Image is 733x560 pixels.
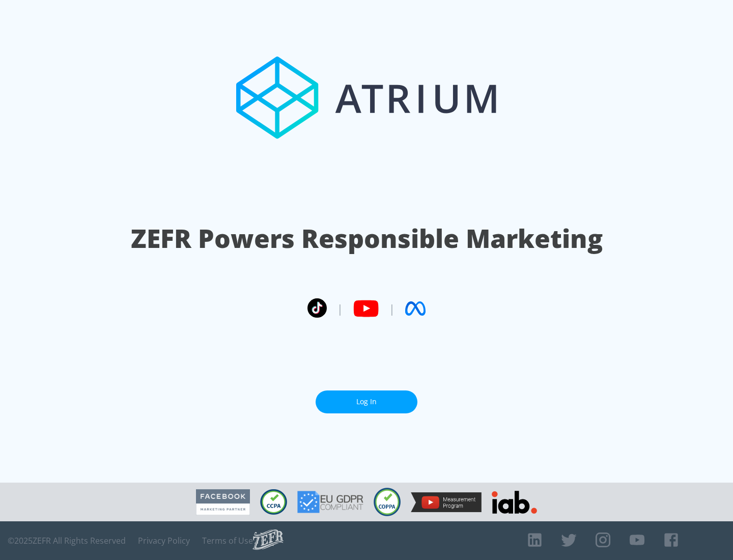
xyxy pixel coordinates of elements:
img: CCPA Compliant [260,489,287,515]
img: IAB [492,491,537,514]
span: | [389,301,395,316]
img: GDPR Compliant [297,491,363,513]
img: COPPA Compliant [374,488,401,516]
a: Log In [316,390,417,413]
h1: ZEFR Powers Responsible Marketing [131,221,603,256]
span: © 2025 ZEFR All Rights Reserved [8,536,126,546]
a: Terms of Use [202,536,253,546]
img: Facebook Marketing Partner [196,489,250,515]
img: YouTube Measurement Program [411,492,482,512]
a: Privacy Policy [138,536,190,546]
span: | [337,301,343,316]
